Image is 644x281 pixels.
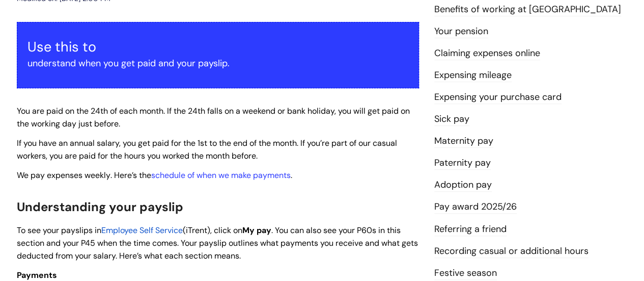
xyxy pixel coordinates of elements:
span: If you have an annual salary, you get paid for the 1st to the end of the month. If you’re part of... [17,138,397,161]
span: To see your payslips in [17,225,101,236]
span: We pay expenses weekly [17,170,110,181]
a: Your pension [434,25,488,38]
span: You are paid on the 24th of each month. If the 24th falls on a weekend or bank holiday, you will ... [17,106,410,129]
h3: Use this to [27,39,408,55]
span: Payments [17,270,57,280]
a: Expensing mileage [434,69,512,82]
p: understand when you get paid and your payslip. [27,55,408,71]
a: Employee Self Service [101,225,183,236]
a: Referring a friend [434,223,507,236]
a: Benefits of working at [GEOGRAPHIC_DATA] [434,3,621,16]
a: Claiming expenses online [434,47,540,60]
a: Recording casual or additional hours [434,245,589,258]
span: (iTrent), click on [183,225,242,236]
a: Maternity pay [434,135,493,148]
span: . Here’s the . [17,170,292,181]
a: Sick pay [434,113,469,126]
a: Festive season [434,267,497,280]
span: My pay [242,225,271,236]
a: schedule of when we make payments [151,170,291,181]
a: Expensing your purchase card [434,91,562,104]
a: Paternity pay [434,157,491,170]
a: Adoption pay [434,178,492,192]
span: . You can also see your P60s in this section and your P45 when the time comes. Your payslip outli... [17,225,418,261]
span: Understanding your payslip [17,199,183,215]
a: Pay award 2025/26 [434,200,517,214]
